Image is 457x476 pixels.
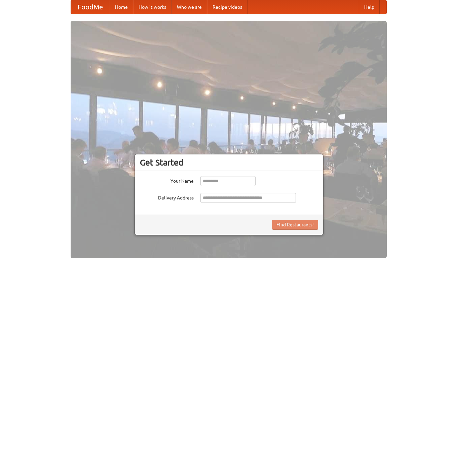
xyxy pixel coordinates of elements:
[133,0,172,14] a: How it works
[140,193,194,201] label: Delivery Address
[140,176,194,184] label: Your Name
[359,0,380,14] a: Help
[272,220,318,230] button: Find Restaurants!
[110,0,133,14] a: Home
[140,157,318,168] h3: Get Started
[172,0,207,14] a: Who we are
[71,0,110,14] a: FoodMe
[207,0,247,14] a: Recipe videos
